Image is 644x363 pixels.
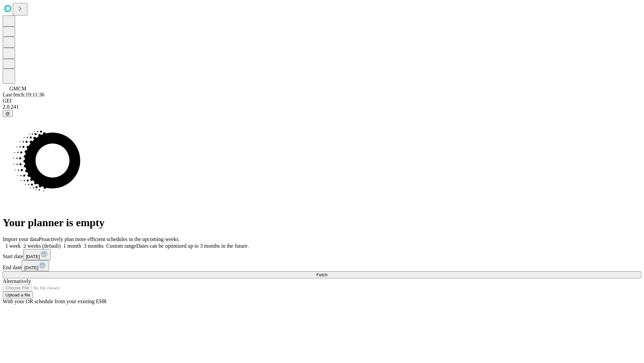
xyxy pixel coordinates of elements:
[5,111,10,116] span: @
[5,243,21,249] span: 1 week
[24,265,38,270] span: [DATE]
[3,278,31,284] span: Alternatively
[3,104,641,110] div: 2.0.241
[23,249,51,260] button: [DATE]
[136,243,249,249] span: Dates can be optimized up to 3 months in the future.
[3,236,39,242] span: Import your data
[63,243,81,249] span: 1 month
[9,86,26,91] span: GMCM
[39,236,180,242] span: Proactively plan more efficient schedules in the upcoming weeks.
[106,243,136,249] span: Custom range
[3,249,641,260] div: Start date
[3,98,641,104] div: GEI
[23,243,61,249] span: 2 weeks (default)
[26,254,40,259] span: [DATE]
[3,271,641,278] button: Fetch
[3,298,107,304] span: With your OR schedule from your existing EHR
[3,216,641,229] h1: Your planner is empty
[84,243,104,249] span: 3 months
[21,260,49,271] button: [DATE]
[316,272,327,277] span: Fetch
[3,260,641,271] div: End date
[3,291,33,298] button: Upload a file
[3,110,13,117] button: @
[3,92,44,97] span: Last fetch: 19:11:36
